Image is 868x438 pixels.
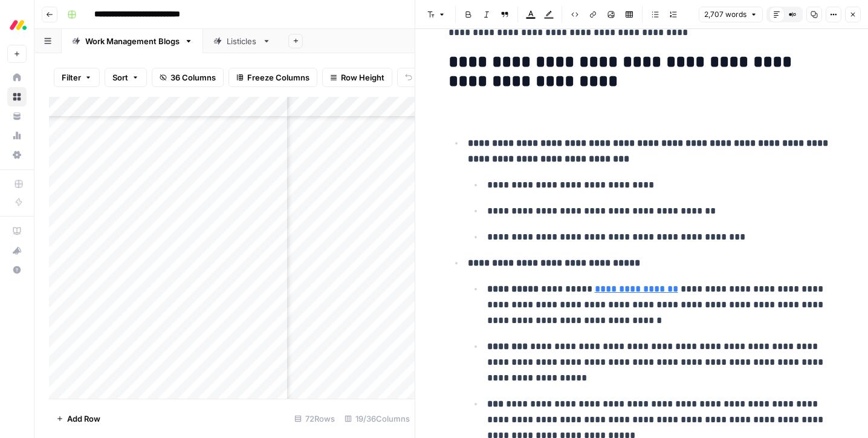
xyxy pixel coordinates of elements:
[54,68,100,87] button: Filter
[247,71,309,83] span: Freeze Columns
[62,71,81,83] span: Filter
[170,71,216,83] span: 36 Columns
[228,68,317,87] button: Freeze Columns
[7,126,27,145] a: Usage
[203,29,281,53] a: Listicles
[49,409,108,428] button: Add Row
[7,68,27,87] a: Home
[341,71,384,83] span: Row Height
[704,9,747,20] span: 2,707 words
[105,68,147,87] button: Sort
[62,29,203,53] a: Work Management Blogs
[67,413,100,425] span: Add Row
[7,87,27,106] a: Browse
[340,409,415,428] div: 19/36 Columns
[322,68,392,87] button: Row Height
[112,71,128,83] span: Sort
[7,145,27,165] a: Settings
[7,14,29,36] img: Monday.com Logo
[7,221,27,241] a: AirOps Academy
[152,68,224,87] button: 36 Columns
[227,35,257,47] div: Listicles
[699,7,763,22] button: 2,707 words
[290,409,340,428] div: 72 Rows
[7,260,27,279] button: Help + Support
[85,35,180,47] div: Work Management Blogs
[7,106,27,126] a: Your Data
[7,10,27,40] button: Workspace: Monday.com
[8,241,26,260] div: What's new?
[7,241,27,260] button: What's new?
